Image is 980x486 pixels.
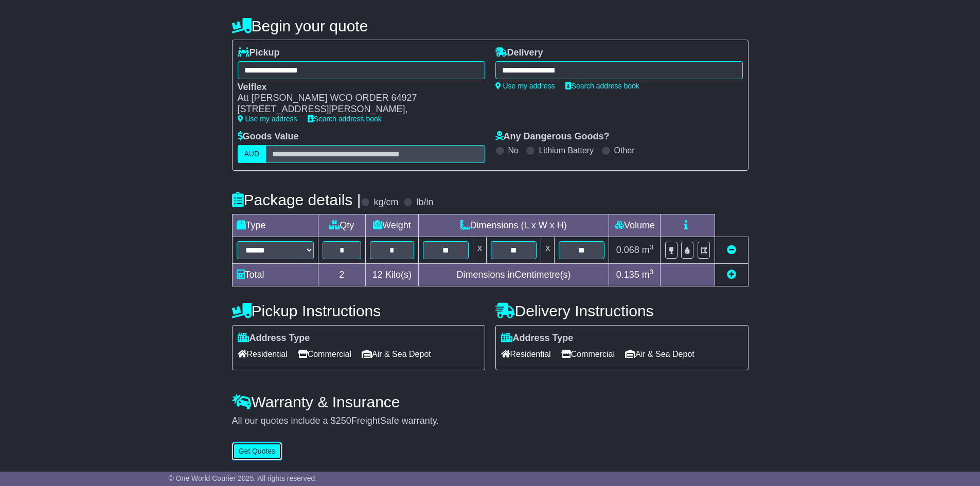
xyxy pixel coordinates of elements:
a: Search address book [565,82,639,90]
div: Att [PERSON_NAME] WCO ORDER 64927 [238,93,475,104]
span: Residential [238,346,288,362]
td: Volume [609,214,661,237]
div: All our quotes include a $ FreightSafe warranty. [232,416,749,427]
td: x [541,237,555,263]
button: Get Quotes [232,442,282,460]
h4: Begin your quote [232,17,749,34]
td: 2 [318,263,366,286]
span: Air & Sea Depot [625,346,694,362]
span: Commercial [561,346,615,362]
span: 12 [372,269,383,280]
span: Residential [501,346,551,362]
h4: Delivery Instructions [495,302,749,319]
span: 250 [336,416,351,426]
label: AUD [238,145,266,163]
sup: 3 [650,268,654,276]
label: lb/in [416,197,433,208]
h4: Warranty & Insurance [232,393,749,410]
sup: 3 [650,243,654,251]
span: Commercial [298,346,351,362]
label: kg/cm [373,197,398,208]
td: x [473,237,486,263]
span: m [642,269,654,280]
label: No [508,146,519,155]
span: © One World Courier 2025. All rights reserved. [169,474,317,482]
label: Delivery [495,47,543,59]
a: Search address book [308,115,382,123]
span: Air & Sea Depot [362,346,431,362]
td: Dimensions (L x W x H) [418,214,609,237]
td: Total [232,263,318,286]
td: Type [232,214,318,237]
label: Lithium Battery [539,146,594,155]
h4: Package details | [232,191,361,208]
div: [STREET_ADDRESS][PERSON_NAME], [238,104,475,115]
span: m [642,245,654,255]
a: Add new item [727,269,736,280]
label: Goods Value [238,131,299,142]
td: Weight [366,214,419,237]
label: Other [614,146,635,155]
label: Pickup [238,47,280,59]
span: 0.135 [616,269,639,280]
a: Use my address [495,82,555,90]
td: Dimensions in Centimetre(s) [418,263,609,286]
a: Use my address [238,115,297,123]
td: Kilo(s) [366,263,419,286]
div: Velflex [238,82,475,93]
h4: Pickup Instructions [232,302,485,319]
td: Qty [318,214,366,237]
span: 0.068 [616,245,639,255]
a: Remove this item [727,245,736,255]
label: Address Type [238,333,310,344]
label: Address Type [501,333,574,344]
label: Any Dangerous Goods? [495,131,610,142]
